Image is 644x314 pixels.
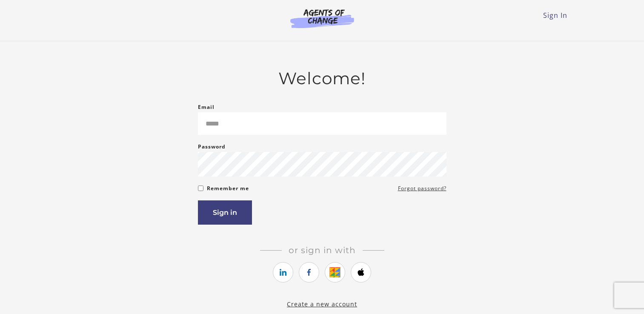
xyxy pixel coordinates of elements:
label: Password [198,142,226,152]
a: Forgot password? [398,183,447,194]
label: Remember me [207,183,249,194]
img: Agents of Change Logo [281,9,363,28]
h2: Welcome! [198,69,447,88]
button: Sign in [198,200,252,225]
a: https://courses.thinkific.com/users/auth/apple?ss%5Breferral%5D=&ss%5Buser_return_to%5D=&ss%5Bvis... [351,262,371,283]
span: Or sign in with [282,245,363,255]
a: https://courses.thinkific.com/users/auth/linkedin?ss%5Breferral%5D=&ss%5Buser_return_to%5D=&ss%5B... [273,262,293,283]
a: https://courses.thinkific.com/users/auth/facebook?ss%5Breferral%5D=&ss%5Buser_return_to%5D=&ss%5B... [299,262,319,283]
a: https://courses.thinkific.com/users/auth/google?ss%5Breferral%5D=&ss%5Buser_return_to%5D=&ss%5Bvi... [325,262,345,283]
a: Sign In [543,11,567,20]
label: Email [198,102,215,112]
a: Create a new account [287,300,357,308]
